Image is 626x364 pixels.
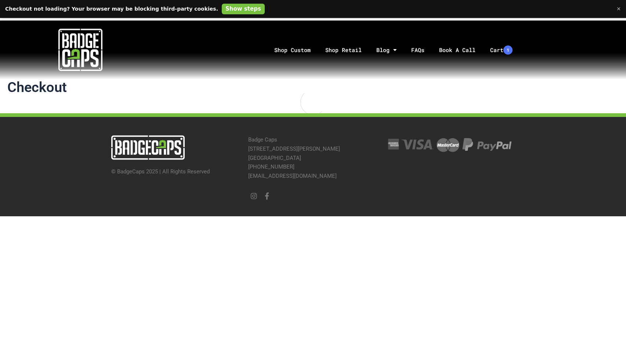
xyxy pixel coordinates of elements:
[161,31,626,69] nav: Menu
[432,31,483,69] a: Book A Call
[483,31,520,69] a: Cart1
[111,167,241,176] p: © BadgeCaps 2025 | All Rights Reserved
[248,163,294,170] a: [PHONE_NUMBER]
[222,4,265,14] button: Show steps
[58,28,102,72] img: badgecaps white logo with green acccent
[369,31,404,69] a: Blog
[7,79,619,96] h1: Checkout
[267,31,318,69] a: Shop Custom
[248,173,337,179] a: [EMAIL_ADDRESS][DOMAIN_NAME]
[318,31,369,69] a: Shop Retail
[616,5,621,12] span: Dismiss
[5,5,218,12] span: Checkout not loading? Your browser may be blocking third-party cookies.
[248,136,340,161] a: Badge Caps[STREET_ADDRESS][PERSON_NAME][GEOGRAPHIC_DATA]
[111,135,185,160] img: badgecaps horizontal logo with green accent
[404,31,432,69] a: FAQs
[384,135,513,154] img: Credit Cards Accepted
